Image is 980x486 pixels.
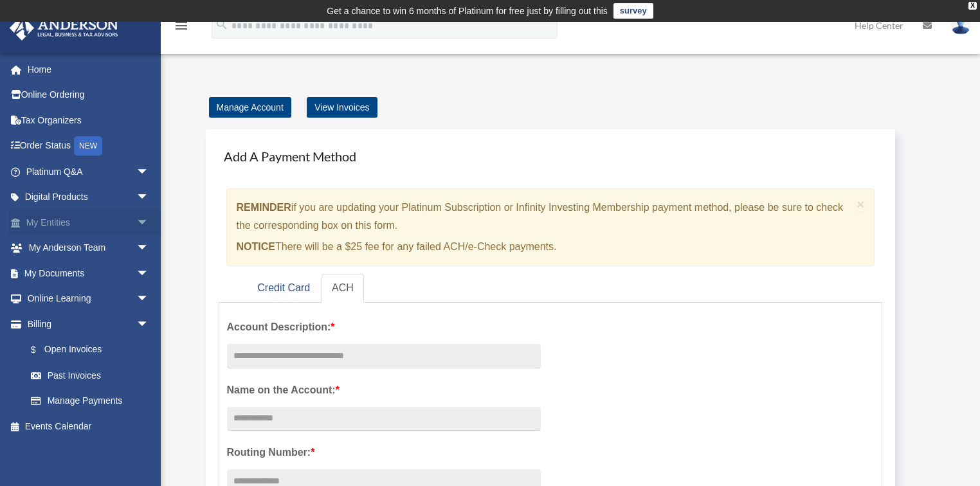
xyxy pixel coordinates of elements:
span: arrow_drop_down [136,235,162,262]
a: Events Calendar [9,413,168,439]
div: Get a chance to win 6 months of Platinum for free just by filling out this [327,3,608,19]
img: Anderson Advisors Platinum Portal [6,15,122,40]
a: Online Learningarrow_drop_down [9,286,168,312]
p: There will be a $25 fee for any failed ACH/e-Check payments. [237,238,852,256]
button: Close [857,197,865,211]
i: menu [174,18,189,33]
a: Digital Productsarrow_drop_down [9,184,168,210]
a: Online Ordering [9,82,168,108]
a: Manage Account [209,97,291,118]
span: arrow_drop_down [136,210,162,236]
a: My Entitiesarrow_drop_down [9,210,168,235]
label: Name on the Account: [227,381,541,399]
span: arrow_drop_down [136,260,162,287]
a: My Anderson Teamarrow_drop_down [9,235,168,261]
a: Past Invoices [18,363,168,388]
img: User Pic [951,16,970,35]
a: View Invoices [307,97,377,118]
a: Platinum Q&Aarrow_drop_down [9,159,168,184]
a: Billingarrow_drop_down [9,311,168,337]
i: search [215,17,229,32]
a: Order StatusNEW [9,133,168,159]
span: $ [38,342,44,358]
span: × [857,197,865,212]
div: close [968,2,977,10]
span: arrow_drop_down [136,286,162,312]
a: $Open Invoices [18,337,168,363]
a: Credit Card [247,274,320,303]
div: if you are updating your Platinum Subscription or Infinity Investing Membership payment method, p... [226,188,875,266]
a: My Documentsarrow_drop_down [9,260,168,286]
h4: Add A Payment Method [219,142,883,170]
a: Home [9,57,168,82]
label: Routing Number: [227,444,541,462]
a: menu [174,22,189,33]
a: Tax Organizers [9,107,168,133]
a: survey [613,3,653,19]
span: arrow_drop_down [136,159,162,185]
span: arrow_drop_down [136,184,162,211]
a: ACH [322,274,364,303]
label: Account Description: [227,318,541,336]
a: Manage Payments [18,388,162,414]
span: arrow_drop_down [136,311,162,337]
div: NEW [74,136,102,156]
strong: REMINDER [237,202,291,213]
strong: NOTICE [237,241,275,252]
